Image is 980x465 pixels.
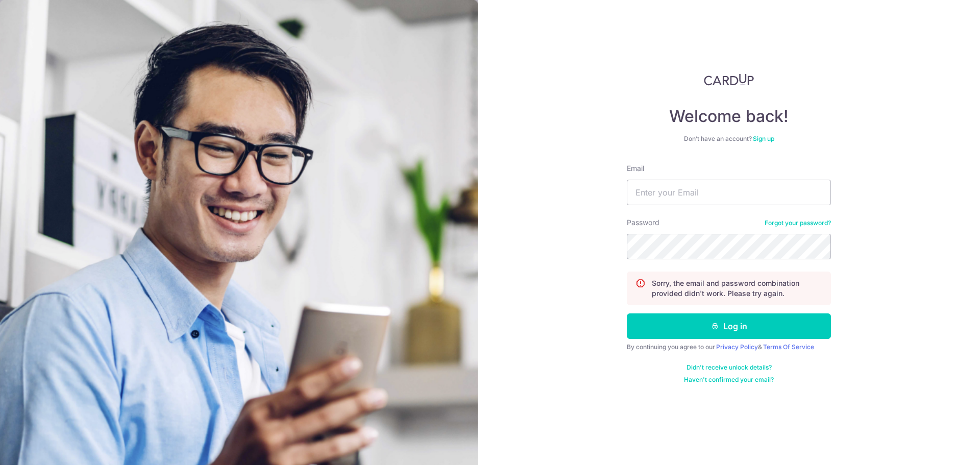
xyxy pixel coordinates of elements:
[627,135,831,143] div: Don’t have an account?
[753,135,774,142] a: Sign up
[704,74,754,86] img: CardUp Logo
[716,343,758,351] a: Privacy Policy
[765,219,831,227] a: Forgot your password?
[627,217,659,228] label: Password
[687,363,772,372] a: Didn't receive unlock details?
[627,343,831,351] div: By continuing you agree to our &
[652,278,822,299] p: Sorry, the email and password combination provided didn't work. Please try again.
[627,313,831,339] button: Log in
[763,343,814,351] a: Terms Of Service
[627,163,644,174] label: Email
[627,106,831,127] h4: Welcome back!
[627,180,831,205] input: Enter your Email
[684,376,774,384] a: Haven't confirmed your email?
